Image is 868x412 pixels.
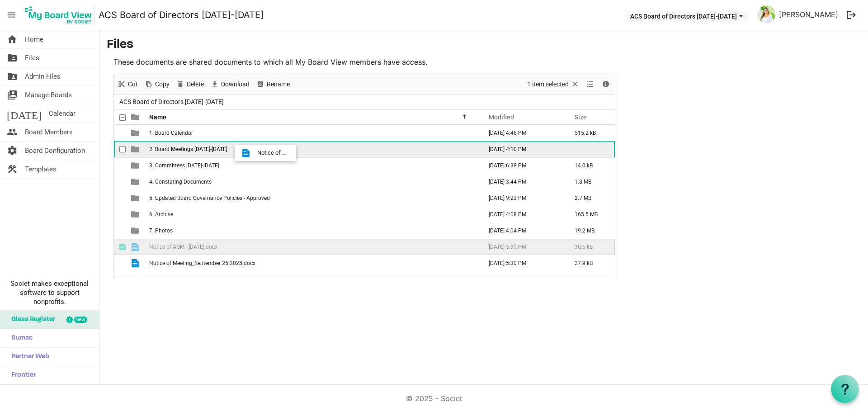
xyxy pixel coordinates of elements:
[25,67,61,85] span: Admin Files
[479,223,565,239] td: July 10, 2024 4:04 PM column header Modified
[74,317,87,323] div: new
[565,174,615,190] td: 1.8 MB is template cell column header Size
[7,329,33,347] span: Sumac
[479,190,565,206] td: March 27, 2025 9:23 PM column header Modified
[149,244,217,250] span: Notice of AGM - [DATE].docx
[114,206,126,223] td: checkbox
[126,223,146,239] td: is template cell column header type
[207,75,253,94] div: Download
[624,9,749,22] button: ACS Board of Directors 2024-2025 dropdownbutton
[126,206,146,223] td: is template cell column header type
[149,114,166,121] span: Name
[114,255,126,271] td: checkbox
[220,79,250,90] span: Download
[141,75,173,94] div: Copy
[565,239,615,255] td: 30.5 kB is template cell column header Size
[526,79,581,90] button: Selection
[565,141,615,157] td: is template cell column header Size
[25,30,43,48] span: Home
[146,206,479,223] td: 6. Archive is template cell column header Name
[757,5,775,24] img: P1o51ie7xrVY5UL7ARWEW2r7gNC2P9H9vlLPs2zch7fLSXidsvLolGPwwA3uyx8AkiPPL2cfIerVbTx3yTZ2nQ_thumb.png
[565,125,615,141] td: 515.2 kB is template cell column header Size
[7,86,18,104] span: switch_account
[775,5,842,24] a: [PERSON_NAME]
[114,223,126,239] td: checkbox
[126,255,146,271] td: is template cell column header type
[173,75,207,94] div: Delete
[116,79,140,90] button: Cut
[146,255,479,271] td: Notice of Meeting_September 25 2025.docx is template cell column header Name
[114,75,141,94] div: Cut
[126,157,146,174] td: is template cell column header type
[4,279,95,306] span: Societ makes exceptional software to support nonprofits.
[585,79,595,90] button: View dropdownbutton
[253,75,293,94] div: Rename
[25,123,73,141] span: Board Members
[126,141,146,157] td: is template cell column header type
[565,190,615,206] td: 2.7 MB is template cell column header Size
[25,86,72,104] span: Manage Boards
[7,348,49,366] span: Partner Web
[583,75,598,94] div: View
[186,79,205,90] span: Delete
[175,79,206,90] button: Delete
[149,179,212,185] span: 4. Constating Documents
[149,130,193,136] span: 1. Board Calendar
[114,125,126,141] td: checkbox
[149,195,270,201] span: 5. Updated Board Governance Policies - Approved
[146,174,479,190] td: 4. Constating Documents is template cell column header Name
[149,227,173,234] span: 7. Photos
[7,104,42,123] span: [DATE]
[842,5,861,24] button: logout
[479,255,565,271] td: September 10, 2025 5:30 PM column header Modified
[489,114,514,121] span: Modified
[7,366,36,384] span: Frontier
[143,79,171,90] button: Copy
[126,239,146,255] td: is template cell column header type
[7,311,55,329] span: Glass Register
[565,255,615,271] td: 27.9 kB is template cell column header Size
[479,206,565,223] td: September 09, 2025 4:08 PM column header Modified
[479,125,565,141] td: November 14, 2023 4:46 PM column header Modified
[146,223,479,239] td: 7. Photos is template cell column header Name
[114,141,126,157] td: checkbox
[49,104,75,123] span: Calendar
[600,79,612,90] button: Details
[7,67,18,85] span: folder_shared
[146,190,479,206] td: 5. Updated Board Governance Policies - Approved is template cell column header Name
[7,49,18,67] span: folder_shared
[25,160,57,178] span: Templates
[114,157,126,174] td: checkbox
[565,157,615,174] td: 14.0 kB is template cell column header Size
[25,49,39,67] span: Files
[126,174,146,190] td: is template cell column header type
[22,4,99,26] a: My Board View Logo
[479,239,565,255] td: September 10, 2025 5:30 PM column header Modified
[575,114,587,121] span: Size
[149,260,255,266] span: Notice of Meeting_September 25 2025.docx
[118,96,226,108] span: ACS Board of Directors [DATE]-[DATE]
[7,160,18,178] span: construction
[107,38,861,53] h3: Files
[7,142,18,160] span: settings
[565,223,615,239] td: 19.2 MB is template cell column header Size
[209,79,251,90] button: Download
[565,206,615,223] td: 165.5 MB is template cell column header Size
[25,142,85,160] span: Board Configuration
[524,75,583,94] div: Clear selection
[149,146,227,152] span: 2. Board Meetings [DATE]-[DATE]
[146,239,479,255] td: Notice of AGM - September 25 2025.docx is template cell column header Name
[7,30,18,48] span: home
[127,79,139,90] span: Cut
[146,141,479,157] td: 2. Board Meetings 2025-2026 is template cell column header Name
[146,125,479,141] td: 1. Board Calendar is template cell column header Name
[114,239,126,255] td: checkbox
[126,190,146,206] td: is template cell column header type
[255,79,292,90] button: Rename
[406,394,462,403] a: © 2025 - Societ
[7,123,18,141] span: people
[22,4,95,26] img: My Board View Logo
[99,6,264,24] a: ACS Board of Directors [DATE]-[DATE]
[479,174,565,190] td: June 20, 2024 3:44 PM column header Modified
[154,79,170,90] span: Copy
